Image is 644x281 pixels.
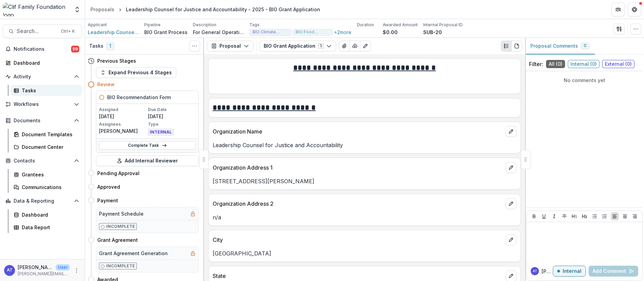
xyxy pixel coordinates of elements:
[22,87,77,94] div: Tasks
[631,212,639,220] button: Align Right
[213,249,516,257] p: [GEOGRAPHIC_DATA]
[11,129,82,140] a: Document Templates
[563,268,581,274] p: Internal
[11,209,82,220] a: Dashboard
[14,158,71,164] span: Contacts
[213,272,503,280] p: State
[213,200,503,208] p: Organization Address 2
[511,41,522,51] button: PDF view
[90,6,114,13] div: Proposals
[213,127,503,136] p: Organization Name
[148,113,196,120] p: [DATE]
[17,28,57,34] span: Search...
[360,41,371,51] button: Edit as form
[529,77,640,84] p: No comments yet
[14,198,71,204] span: Data & Reporting
[506,126,516,137] button: edit
[339,41,350,51] button: View Attached Files
[11,222,82,233] a: Data Report
[148,107,196,113] p: Due Date
[334,29,351,36] button: +2more
[88,4,117,14] a: Proposals
[213,163,503,172] p: Organization Address 1
[72,266,81,275] button: More
[88,4,323,14] nav: breadcrumb
[22,211,77,218] div: Dashboard
[570,212,578,220] button: Heading 1
[529,60,543,68] p: Filter:
[99,127,147,135] p: [PERSON_NAME]
[18,271,70,277] p: [PERSON_NAME][EMAIL_ADDRESS][DOMAIN_NAME]
[506,198,516,209] button: edit
[72,3,82,16] button: Open entity switcher
[88,22,107,28] p: Applicant
[97,183,120,190] h4: Approved
[193,29,244,36] p: For General Operating Support
[14,59,77,66] div: Dashboard
[97,81,115,88] h4: Review
[14,74,71,80] span: Activity
[3,99,82,110] button: Open Workflows
[22,224,77,231] div: Data Report
[600,212,609,220] button: Ordered List
[126,6,320,13] div: Leadership Counsel for Justice and Accountability - 2025 - BIO Grant Application
[3,196,82,206] button: Open Data & Reporting
[11,182,82,193] a: Communications
[88,29,139,36] a: Leadership Counsel for Justice and Accountability
[621,212,629,220] button: Align Center
[423,22,463,28] p: Internal Proposal ID
[553,266,586,277] button: Internal
[584,43,587,48] span: 0
[540,212,548,220] button: Underline
[11,85,82,96] a: Tasks
[506,162,516,173] button: edit
[589,266,638,277] button: Add Comment
[97,170,139,177] h4: Pending Approval
[11,141,82,153] a: Document Center
[249,22,260,28] p: Tags
[22,184,77,191] div: Communications
[99,121,147,127] p: Assignees
[106,223,135,230] p: Incomplete
[501,41,512,51] button: Plaintext view
[14,118,71,124] span: Documents
[96,155,199,166] button: Add Internal Reviewer
[546,60,565,68] span: All ( 0 )
[525,38,595,54] button: Proposal Comments
[193,22,216,28] p: Description
[383,22,418,28] p: Awarded Amount
[106,263,135,269] p: Incomplete
[99,210,144,217] h5: Payment Schedule
[213,236,503,244] p: City
[550,212,558,220] button: Italicize
[60,28,76,35] div: Ctrl + K
[106,42,114,50] span: 1
[580,212,589,220] button: Heading 2
[97,197,118,204] h4: Payment
[207,41,253,51] button: Proposal
[628,3,641,16] button: Get Help
[22,171,77,178] div: Grantees
[97,236,138,244] h4: Grant Agreement
[7,268,13,272] div: Ann Thrupp
[3,57,82,68] a: Dashboard
[22,143,77,151] div: Document Center
[296,30,330,34] span: BIO Food Systems
[357,22,374,28] p: Duration
[144,22,161,28] p: Pipeline
[530,212,538,220] button: Bold
[213,177,516,185] p: [STREET_ADDRESS][PERSON_NAME]
[383,29,398,36] p: $0.00
[3,3,70,16] img: Clif Family Foundation logo
[259,41,336,51] button: BIO Grant Application1
[560,212,568,220] button: Strike
[97,57,136,64] h4: Previous Stages
[423,29,442,36] p: SUB-20
[568,60,599,68] span: Internal ( 0 )
[213,141,516,149] p: Leadership Counsel for Justice and Accountability
[11,169,82,180] a: Grantees
[591,212,599,220] button: Bullet List
[3,115,82,126] button: Open Documents
[14,46,71,52] span: Notifications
